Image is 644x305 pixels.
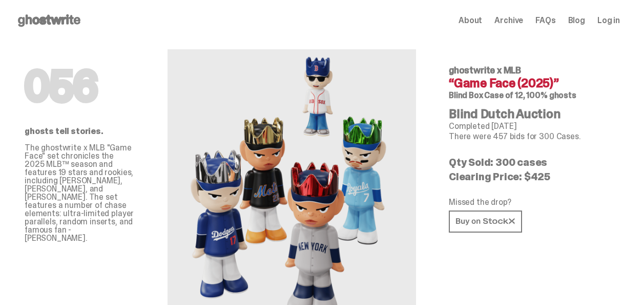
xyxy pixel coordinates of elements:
[535,16,555,25] a: FAQs
[449,157,612,167] p: Qty Sold: 300 cases
[449,77,612,89] h4: “Game Face (2025)”
[568,16,585,25] a: Blog
[449,198,612,206] p: Missed the drop?
[449,64,521,77] span: ghostwrite x MLB
[484,90,576,101] span: Case of 12, 100% ghosts
[597,16,620,25] a: Log in
[449,171,612,182] p: Clearing Price: $425
[25,66,135,107] h1: 056
[459,16,482,25] a: About
[25,144,135,242] p: The ghostwrite x MLB "Game Face" set chronicles the 2025 MLB™ season and features 19 stars and ro...
[25,127,135,136] p: ghosts tell stories.
[449,132,612,141] p: There were 457 bids for 300 Cases.
[449,122,612,130] p: Completed [DATE]
[449,108,612,120] h4: Blind Dutch Auction
[449,90,483,101] span: Blind Box
[494,16,523,25] a: Archive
